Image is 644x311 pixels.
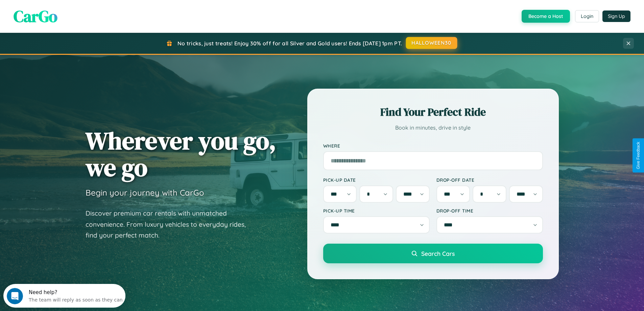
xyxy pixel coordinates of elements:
[436,177,543,183] label: Drop-off Date
[421,250,455,257] span: Search Cars
[323,177,430,183] label: Pick-up Date
[323,143,543,149] label: Where
[7,288,23,304] iframe: Intercom live chat
[25,6,119,11] div: Need help?
[3,284,125,308] iframe: Intercom live chat discovery launcher
[323,208,430,214] label: Pick-up Time
[25,11,119,18] div: The team will reply as soon as they can
[575,10,599,22] button: Login
[86,187,204,198] h3: Begin your journey with CarGo
[323,123,543,133] p: Book in minutes, drive in style
[86,127,276,181] h1: Wherever you go, we go
[323,105,543,119] h2: Find Your Perfect Ride
[602,10,630,22] button: Sign Up
[14,5,57,27] span: CarGo
[406,37,457,49] button: HALLOWEEN30
[177,40,402,47] span: No tricks, just treats! Enjoy 30% off for all Silver and Gold users! Ends [DATE] 1pm PT.
[323,244,543,263] button: Search Cars
[636,142,641,169] div: Give Feedback
[436,208,543,214] label: Drop-off Time
[86,208,255,241] p: Discover premium car rentals with unmatched convenience. From luxury vehicles to everyday rides, ...
[522,10,570,23] button: Become a Host
[3,3,126,21] div: Open Intercom Messenger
